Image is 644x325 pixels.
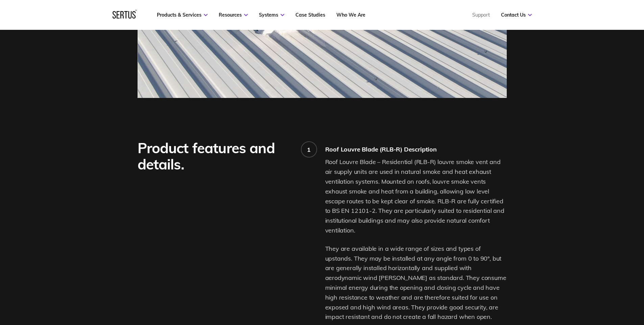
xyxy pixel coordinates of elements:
a: Who We Are [336,12,365,18]
a: Resources [219,12,248,18]
p: Roof Louvre Blade – Residential (RLB-R) louvre smoke vent and air supply units are used in natura... [325,157,507,235]
p: They are available in a wide range of sizes and types of upstands. They may be installed at any a... [325,244,507,322]
div: Product features and details. [138,140,291,172]
a: Support [472,12,490,18]
a: Products & Services [157,12,208,18]
a: Contact Us [501,12,532,18]
a: Systems [259,12,284,18]
div: 1 [307,146,311,154]
div: Roof Louvre Blade (RLB-R) Description [325,145,507,153]
a: Case Studies [295,12,325,18]
iframe: Chat Widget [522,246,644,325]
